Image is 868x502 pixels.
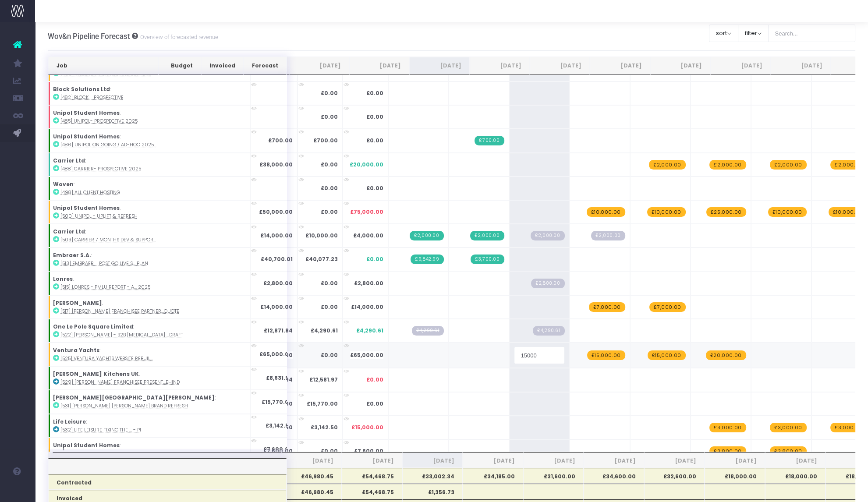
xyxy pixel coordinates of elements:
strong: £0.00 [321,184,338,192]
th: Budget [158,57,201,74]
span: £0.00 [366,255,383,263]
th: Feb 26: activate to sort column ascending [650,57,710,74]
td: : [48,224,250,247]
td: : [48,319,250,343]
strong: £8,631.94 [266,374,293,382]
td: : [48,438,250,461]
span: wayahead Revenue Forecast Item [770,160,806,170]
strong: £3,142.50 [311,424,338,431]
span: Streamtime Draft Invoice: 695 – [515] Lonres - PMLU Report - Autumn 2025 [531,279,564,288]
th: Job: activate to sort column ascending [48,57,159,74]
strong: Life Leisure [53,418,86,425]
span: £75,000.00 [350,208,383,216]
strong: Block Solutions Ltd [53,85,110,93]
th: £54,468.75 [342,468,402,484]
td: : [48,177,250,200]
abbr: [460] Website priorities and support [60,71,151,77]
span: wayahead Revenue Forecast Item [709,160,746,170]
strong: Unipol Student Homes [53,442,120,449]
span: £0.00 [366,89,383,97]
strong: £4,290.61 [311,327,338,334]
span: wayahead Revenue Forecast Item [829,207,867,217]
small: Overview of forecasted revenue [138,32,218,41]
strong: [PERSON_NAME] [53,299,102,307]
strong: £12,581.97 [309,376,338,383]
span: [DATE] [531,457,575,465]
span: Streamtime Invoice: 768 – [513] Embraer - Post Go Live 3 month plan [411,255,443,264]
strong: £7,600.00 [263,447,293,455]
td: : [48,129,250,152]
th: £1,356.73 [402,484,463,499]
strong: [PERSON_NAME][GEOGRAPHIC_DATA][PERSON_NAME] [53,394,215,401]
strong: £0.00 [321,161,338,168]
strong: £14,000.00 [260,232,293,239]
strong: £15,770.00 [307,400,338,407]
th: Forecast [244,57,287,74]
th: £34,185.00 [463,468,523,484]
th: £33,002.34 [402,468,463,484]
span: wayahead Revenue Forecast Item [830,160,867,170]
button: sort [709,25,738,42]
span: Streamtime Draft Invoice: null – [503] carrier 7 months dev & support [531,231,564,240]
td: : [48,105,250,129]
strong: £0.00 [321,89,338,97]
td: : [48,247,250,271]
abbr: [522] Rhatigan - B2B Retainer (3 months) - DRAFT [60,332,183,338]
button: filter [738,25,769,42]
span: wayahead Revenue Forecast Item [709,446,746,456]
span: £0.00 [366,113,383,121]
td: : [48,343,250,366]
strong: £0.00 [321,113,338,120]
span: £20,000.00 [350,161,383,169]
strong: Carrier Ltd [53,228,85,235]
span: Streamtime Draft Invoice: null – [522] Rhatigan - B2B Retainer (3 months) [533,326,564,336]
abbr: [498] All Client Hosting [60,189,120,196]
span: £7,600.00 [354,447,383,455]
abbr: [513] Embraer - Post Go Live support plan [60,260,148,267]
th: Aug 25: activate to sort column ascending [289,57,349,74]
th: Mar 26: activate to sort column ascending [710,57,770,74]
th: Apr 26: activate to sort column ascending [771,57,831,74]
span: Wov&n Pipeline Forecast [48,32,130,41]
th: Nov 25: activate to sort column ascending [470,57,530,74]
span: £4,290.61 [356,327,383,335]
abbr: [486] Unipol on going / ad-hoc 2025 [60,141,156,148]
strong: £0.00 [321,279,338,287]
td: : [48,271,250,295]
th: Jan 26: activate to sort column ascending [590,57,650,74]
span: [DATE] [290,457,333,465]
th: Oct 25: activate to sort column ascending [409,57,469,74]
span: wayahead Revenue Forecast Item [587,350,625,360]
span: wayahead Revenue Forecast Item [706,207,746,217]
strong: £0.00 [321,447,338,455]
span: £14,000.00 [351,303,383,311]
strong: £0.00 [321,208,338,216]
span: [DATE] [592,457,636,465]
strong: £10,000.00 [305,232,338,239]
strong: £40,077.23 [305,255,338,263]
td: : [48,200,250,224]
td: : [48,366,250,390]
strong: £700.00 [313,137,338,144]
abbr: [532] Life Leisure Fixing the Foundation - P1 [60,427,141,433]
span: £0.00 [366,400,383,408]
span: [DATE] [652,457,696,465]
span: [DATE] [713,457,757,465]
strong: £15,770.00 [262,398,293,406]
span: wayahead Revenue Forecast Item [647,207,686,217]
span: Streamtime Invoice: 782 – [503] carrier 7 months dev & support [470,231,504,240]
th: £32,600.00 [644,468,705,484]
td: : [48,81,250,105]
abbr: [515] Lonres - PMLU Report - Autumn 2025 [60,284,150,290]
span: wayahead Revenue Forecast Item [770,446,806,456]
span: wayahead Revenue Forecast Item [589,302,625,312]
img: images/default_profile_image.png [11,484,24,498]
input: Search... [768,25,856,42]
span: Streamtime Invoice: 770 – [503] carrier 7 months dev & support [410,231,443,240]
strong: Lonres [53,275,73,283]
span: £15,000.00 [351,424,383,431]
th: £46,980.45 [281,468,342,484]
span: £0.00 [366,376,383,384]
span: £4,000.00 [353,232,383,240]
abbr: [488] Carrier- Prospective 2025 [60,166,141,172]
